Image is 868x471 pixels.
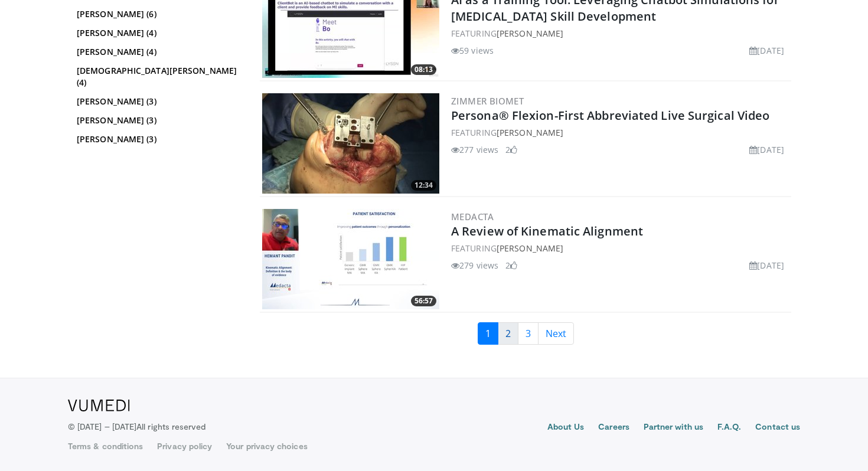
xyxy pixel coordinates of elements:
[136,421,205,431] span: All rights reserved
[451,143,498,156] li: 277 views
[77,115,239,126] a: [PERSON_NAME] (3)
[749,143,784,156] li: [DATE]
[451,107,769,123] a: Persona® Flexion-First Abbreviated Live Surgical Video
[262,93,439,194] a: 12:34
[547,421,585,435] a: About Us
[755,421,800,435] a: Contact us
[749,259,784,272] li: [DATE]
[262,93,439,194] img: 8be31d0a-aefb-43ce-896b-9624d131855c.300x170_q85_crop-smart_upscale.jpg
[451,27,789,40] div: FEATURING
[68,421,206,433] p: © [DATE] – [DATE]
[451,211,494,223] a: Medacta
[77,96,239,107] a: [PERSON_NAME] (3)
[77,46,239,58] a: [PERSON_NAME] (4)
[505,143,517,156] li: 2
[226,440,307,452] a: Your privacy choices
[262,209,439,309] a: 56:57
[451,126,789,139] div: FEATURING
[498,322,518,345] a: 2
[77,65,239,89] a: [DEMOGRAPHIC_DATA][PERSON_NAME] (4)
[717,421,741,435] a: F.A.Q.
[77,8,239,20] a: [PERSON_NAME] (6)
[157,440,212,452] a: Privacy policy
[262,209,439,309] img: f98fa1a1-3411-4bfe-8299-79a530ffd7ff.300x170_q85_crop-smart_upscale.jpg
[411,180,436,191] span: 12:34
[68,400,130,411] img: VuMedi Logo
[518,322,539,345] a: 3
[451,44,494,57] li: 59 views
[749,44,784,57] li: [DATE]
[451,259,498,272] li: 279 views
[497,28,563,39] a: [PERSON_NAME]
[77,133,239,145] a: [PERSON_NAME] (3)
[451,95,524,107] a: Zimmer Biomet
[497,127,563,138] a: [PERSON_NAME]
[497,243,563,254] a: [PERSON_NAME]
[478,322,498,345] a: 1
[644,421,703,435] a: Partner with us
[538,322,574,345] a: Next
[411,64,436,75] span: 08:13
[451,242,789,254] div: FEATURING
[77,27,239,39] a: [PERSON_NAME] (4)
[598,421,629,435] a: Careers
[68,440,143,452] a: Terms & conditions
[411,296,436,306] span: 56:57
[260,322,791,345] nav: Search results pages
[451,223,643,239] a: A Review of Kinematic Alignment
[505,259,517,272] li: 2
